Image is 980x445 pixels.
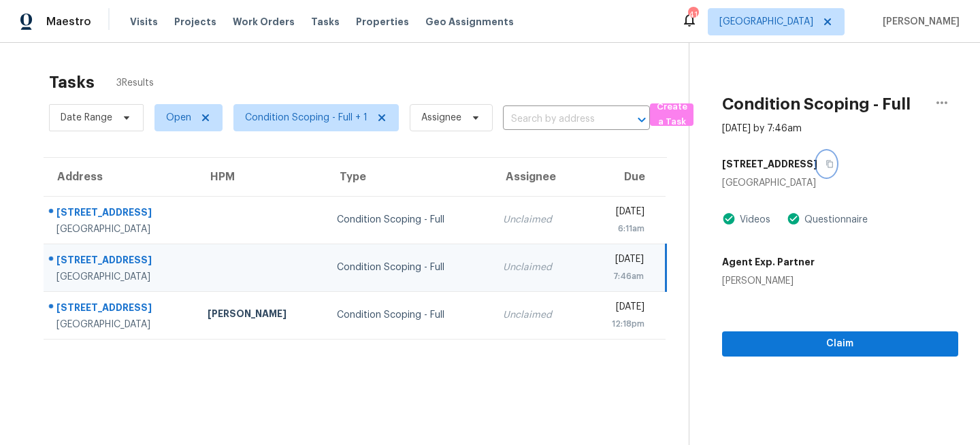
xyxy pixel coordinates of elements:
div: [STREET_ADDRESS] [56,301,186,318]
span: [PERSON_NAME] [877,15,960,29]
span: 3 Results [116,76,154,90]
span: [GEOGRAPHIC_DATA] [719,15,813,29]
h2: Condition Scoping - Full [722,97,911,111]
input: Search by address [503,109,612,130]
div: Questionnaire [800,213,868,227]
th: Assignee [492,158,583,196]
div: Condition Scoping - Full [337,213,481,227]
div: [GEOGRAPHIC_DATA] [56,318,186,331]
div: [STREET_ADDRESS] [56,253,186,270]
div: 6:11am [593,222,644,235]
span: Assignee [421,111,461,125]
img: Artifact Present Icon [787,212,800,226]
div: [GEOGRAPHIC_DATA] [56,270,186,284]
div: Condition Scoping - Full [337,308,481,322]
th: Due [583,158,666,196]
th: Type [326,158,492,196]
div: 41 [688,8,698,22]
th: HPM [197,158,326,196]
span: Create a Task [657,99,687,131]
span: Tasks [311,17,340,27]
div: Unclaimed [503,308,572,322]
span: Geo Assignments [425,15,514,29]
span: Work Orders [233,15,295,29]
span: Date Range [61,111,112,125]
span: Visits [130,15,158,29]
span: Projects [174,15,216,29]
div: Unclaimed [503,213,572,227]
button: Open [632,110,651,129]
div: Unclaimed [503,261,572,274]
div: [DATE] [593,205,644,222]
div: Condition Scoping - Full [337,261,481,274]
div: [PERSON_NAME] [722,274,815,288]
div: Videos [736,213,770,227]
div: [GEOGRAPHIC_DATA] [56,222,186,236]
div: [GEOGRAPHIC_DATA] [722,176,958,190]
span: Properties [356,15,409,29]
div: [PERSON_NAME] [208,307,315,324]
div: [DATE] [593,300,644,317]
div: 12:18pm [593,317,644,331]
span: Maestro [46,15,91,29]
div: [DATE] [593,252,644,269]
h5: [STREET_ADDRESS] [722,157,817,171]
th: Address [44,158,197,196]
span: Claim [733,335,947,352]
div: [DATE] by 7:46am [722,122,802,135]
h5: Agent Exp. Partner [722,255,815,269]
div: 7:46am [593,269,644,283]
img: Artifact Present Icon [722,212,736,226]
button: Claim [722,331,958,357]
span: Condition Scoping - Full + 1 [245,111,367,125]
span: Open [166,111,191,125]
h2: Tasks [49,76,95,89]
div: [STREET_ADDRESS] [56,205,186,222]
button: Create a Task [650,103,693,126]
